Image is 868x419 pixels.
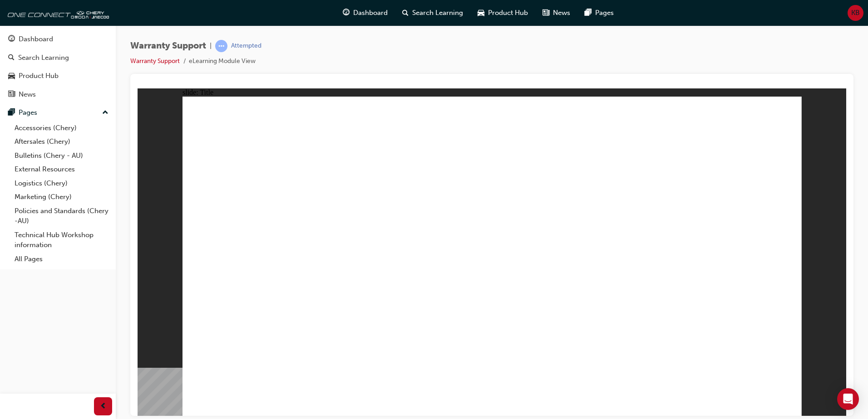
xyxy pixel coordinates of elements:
a: Bulletins (Chery - AU) [11,149,112,163]
span: KB [851,8,860,18]
a: All Pages [11,252,112,266]
span: News [553,8,570,18]
a: Policies and Standards (Chery -AU) [11,204,112,228]
span: Dashboard [353,8,388,18]
span: learningRecordVerb_ATTEMPT-icon [215,40,227,52]
span: pages-icon [8,109,15,117]
div: Dashboard [19,34,53,44]
a: guage-iconDashboard [335,4,395,22]
span: search-icon [402,7,409,19]
div: Search Learning [18,53,69,63]
img: oneconnect [5,4,109,22]
button: KB [848,5,863,21]
span: Product Hub [488,8,528,18]
span: search-icon [8,54,15,62]
a: search-iconSearch Learning [395,4,470,22]
span: | [210,41,212,51]
a: news-iconNews [535,4,577,22]
span: news-icon [8,91,15,99]
span: up-icon [102,107,108,119]
div: Attempted [231,42,261,50]
span: Warranty Support [130,41,206,51]
button: DashboardSearch LearningProduct HubNews [4,29,112,104]
a: Dashboard [4,31,112,48]
div: Pages [19,107,37,118]
span: prev-icon [100,401,107,412]
span: guage-icon [8,35,15,44]
span: guage-icon [343,7,350,19]
span: pages-icon [585,7,592,19]
button: Pages [4,104,112,121]
span: Pages [595,8,614,18]
a: Marketing (Chery) [11,190,112,204]
a: car-iconProduct Hub [470,4,535,22]
span: Search Learning [412,8,463,18]
li: eLearning Module View [189,56,256,67]
div: Product Hub [19,71,59,81]
a: Product Hub [4,68,112,84]
span: car-icon [478,7,484,19]
a: Technical Hub Workshop information [11,228,112,252]
a: Aftersales (Chery) [11,135,112,149]
a: Logistics (Chery) [11,176,112,190]
a: Search Learning [4,49,112,66]
a: pages-iconPages [577,4,621,22]
a: Warranty Support [130,57,180,65]
a: News [4,86,112,103]
div: Open Intercom Messenger [837,388,859,410]
div: News [19,89,36,100]
a: External Resources [11,162,112,176]
span: news-icon [542,7,549,19]
a: Accessories (Chery) [11,121,112,135]
span: car-icon [8,72,15,80]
